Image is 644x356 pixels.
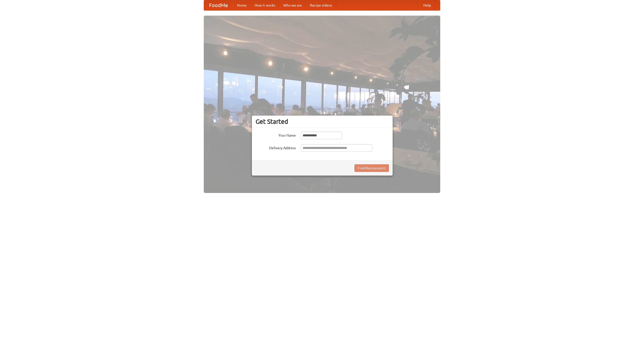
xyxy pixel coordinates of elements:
button: Find Restaurants! [354,164,389,172]
a: FoodMe [204,0,233,10]
a: Who we are [279,0,306,10]
a: Help [419,0,435,10]
a: Recipe videos [306,0,336,10]
a: How it works [251,0,279,10]
h3: Get Started [256,118,389,125]
label: Delivery Address [256,144,296,150]
a: Home [233,0,251,10]
label: Your Name [256,132,296,138]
